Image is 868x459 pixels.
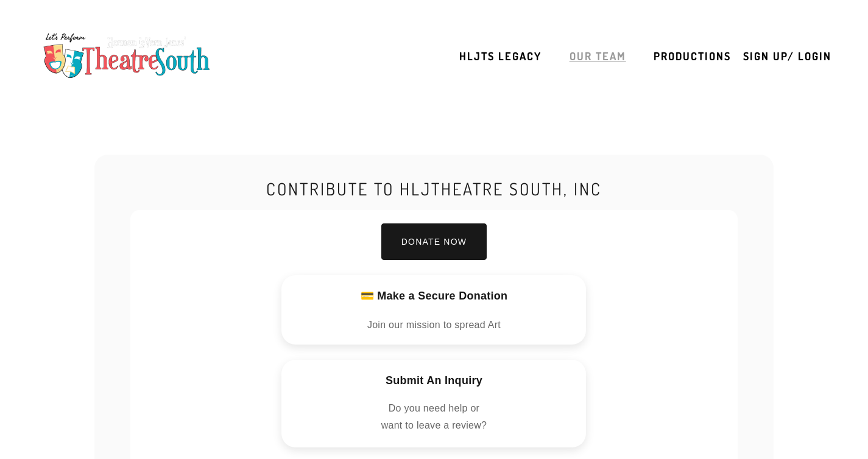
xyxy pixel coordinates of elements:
[381,223,487,260] a: Donate Now
[294,419,574,432] p: want to leave a review?
[119,179,749,198] h2: Contribute to HLJtheatre south, inc
[294,372,574,390] p: Submit An Inquiry
[570,44,626,68] a: Our Team
[459,44,542,68] a: HLJTS Legacy
[401,235,467,248] p: Donate Now
[654,44,731,68] a: Productions
[294,317,574,333] p: Join our mission to spread Art
[37,27,217,85] img: TheatreSouth
[143,360,725,447] a: Submit An Inquiry Do you need help or want to leave a review?
[294,287,574,305] p: 💳 Make a Secure Donation
[294,402,574,415] p: Do you need help or
[743,44,831,68] a: Sign up/ Login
